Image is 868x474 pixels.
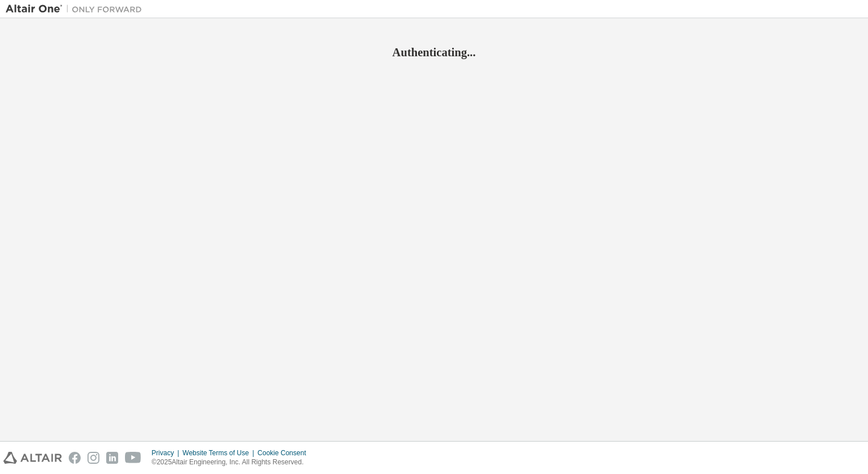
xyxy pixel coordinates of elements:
[6,3,148,15] img: Altair One
[87,452,99,464] img: instagram.svg
[152,458,313,467] p: © 2025 Altair Engineering, Inc. All Rights Reserved.
[257,448,312,458] div: Cookie Consent
[69,452,81,464] img: facebook.svg
[182,448,257,458] div: Website Terms of Use
[106,452,118,464] img: linkedin.svg
[3,452,62,464] img: altair_logo.svg
[152,448,182,458] div: Privacy
[125,452,141,464] img: youtube.svg
[6,45,862,60] h2: Authenticating...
